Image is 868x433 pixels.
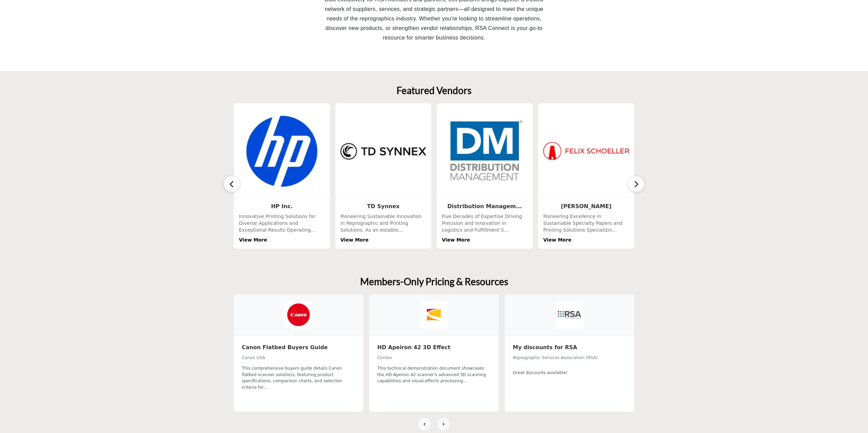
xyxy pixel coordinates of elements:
[340,108,426,194] img: TD Synnex
[367,203,400,210] a: TD Synnex
[377,365,491,384] div: This technical demonstration document showcases the HD Apeiron 42 scanner's advanced 3D scanning ...
[239,213,325,243] div: Innovative Printing Solutions for Diverse Applications and Exceptional Results Operating...
[513,344,626,354] a: My discounts for RSA
[420,301,448,328] img: Contex
[377,344,491,351] h3: HD Apeiron 42 3D Effect
[543,108,629,194] img: Felix Schoeller
[447,203,522,210] a: Distribution Managem...
[242,355,265,360] span: Canon USA
[340,213,426,243] div: Pioneering Sustainable Innovation in Reprographic and Printing Solutions. As an establis...
[239,237,267,243] a: View More
[543,213,629,243] div: Pioneering Excellence in Sustainable Specialty Papers and Printing Solutions Specializin...
[377,344,491,354] a: HD Apeiron 42 3D Effect
[397,85,471,96] h2: Featured Vendors
[442,237,470,243] a: View More
[513,370,626,376] p: Great discounts available!
[442,108,528,194] img: Distribution Managem...
[543,237,572,243] a: View More
[561,203,612,210] a: [PERSON_NAME]
[360,276,508,288] h2: Members-Only Pricing & Resources
[513,344,626,351] h3: My discounts for RSA
[242,344,355,354] a: Canon Flatbed Buyers Guide
[239,108,325,194] img: HP Inc.
[513,355,598,360] span: Reprographic Services Association (RSA)
[242,365,355,390] div: This comprehensive buyers guide details Canon flatbed scanner solutions, featuring product specif...
[285,301,312,328] img: Canon USA
[271,203,293,210] a: HP Inc.
[561,203,612,210] b: Felix Schoeller
[442,213,528,243] div: Five Decades of Expertise Driving Precision and Innovation in Logistics and Fulfillment S...
[340,237,369,243] a: View More
[377,355,392,360] span: Contex
[556,301,583,328] img: Reprographic Services Association (RSA)
[242,344,355,351] h3: Canon Flatbed Buyers Guide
